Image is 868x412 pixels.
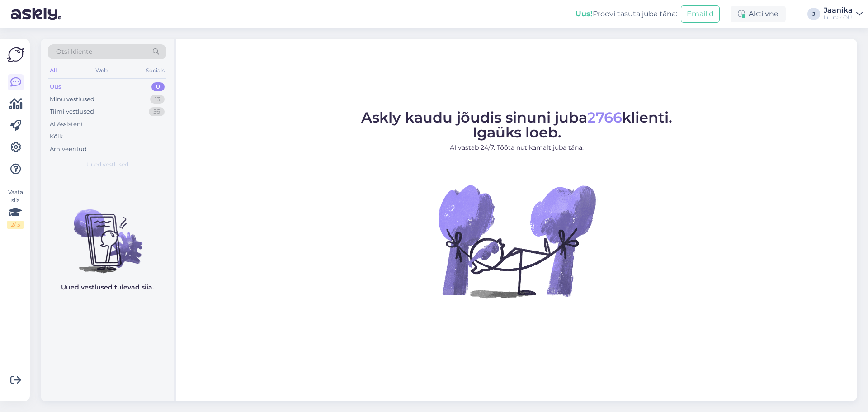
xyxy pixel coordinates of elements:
[361,109,672,141] span: Askly kaudu jõudis sinuni juba klienti. Igaüks loeb.
[150,95,165,104] div: 13
[61,283,154,292] p: Uued vestlused tulevad siia.
[7,46,24,63] img: Askly Logo
[50,132,63,141] div: Kõik
[50,120,83,129] div: AI Assistent
[149,107,165,116] div: 56
[807,8,820,20] div: J
[7,188,24,229] div: Vaata siia
[824,14,853,21] div: Luutar OÜ
[7,221,24,229] div: 2 / 3
[50,145,87,154] div: Arhiveeritud
[576,9,593,18] b: Uus!
[144,65,166,76] div: Socials
[48,65,58,76] div: All
[94,65,109,76] div: Web
[824,7,863,21] a: JaanikaLuutar OÜ
[151,82,165,91] div: 0
[435,160,598,322] img: No Chat active
[50,95,94,104] div: Minu vestlused
[56,47,92,57] span: Otsi kliente
[41,193,174,275] img: No chats
[50,107,94,116] div: Tiimi vestlused
[587,109,622,126] span: 2766
[681,5,720,23] button: Emailid
[50,82,61,91] div: Uus
[824,7,853,14] div: Jaanika
[576,9,677,19] div: Proovi tasuta juba täna:
[86,161,128,169] span: Uued vestlused
[731,6,786,22] div: Aktiivne
[361,143,672,152] p: AI vastab 24/7. Tööta nutikamalt juba täna.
